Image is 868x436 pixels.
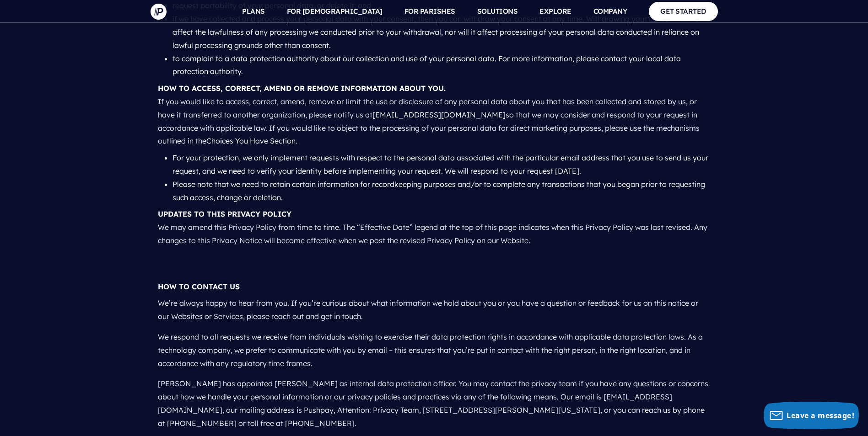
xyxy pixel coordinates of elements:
p: We’re always happy to hear from you. If you’re curious about what information we hold about you o... [158,293,711,327]
p: If you would like to access, correct, amend, remove or limit the use or disclosure of any persona... [158,78,711,151]
b: UPDATES TO THIS PRIVACY POLICY [158,209,291,218]
button: Leave a message! [764,402,859,429]
p: We respond to all requests we receive from individuals wishing to exercise their data protection ... [158,327,711,373]
p: We may amend this Privacy Policy from time to time. The “Effective Date” legend at the top of thi... [158,204,711,250]
li: Please note that we need to retain certain information for recordkeeping purposes and/or to compl... [173,178,711,204]
a: GET STARTED [649,2,718,21]
li: to complain to a data protection authority about our collection and use of your personal data. Fo... [173,52,711,79]
a: Choices You Have Section [206,136,296,145]
li: For your protection, we only implement requests with respect to the personal data associated with... [173,151,711,178]
li: if we have collected and process your personal data with your consent, then you can withdraw your... [173,12,711,52]
b: HOW TO ACCESS, CORRECT, AMEND OR REMOVE INFORMATION ABOUT YOU. [158,84,446,93]
a: [EMAIL_ADDRESS][DOMAIN_NAME] [372,110,506,119]
b: HOW TO CONTACT US [158,282,240,291]
p: [PERSON_NAME] has appointed [PERSON_NAME] as internal data protection officer. You may contact th... [158,373,711,433]
span: Leave a message! [787,410,854,420]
